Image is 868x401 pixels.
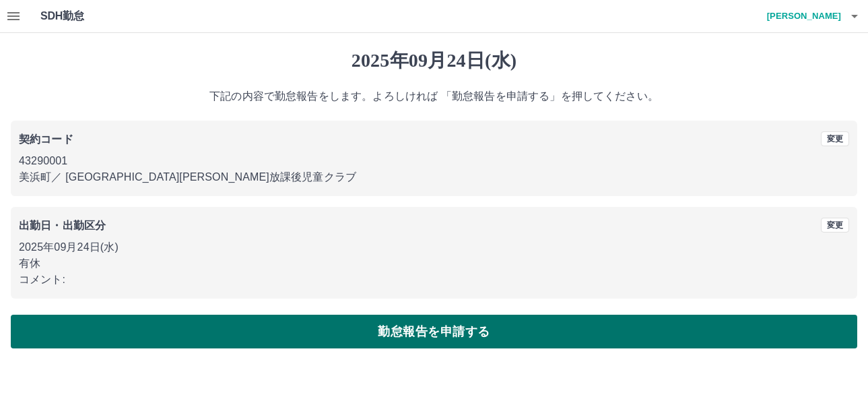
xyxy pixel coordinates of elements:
[19,133,73,145] b: 契約コード
[19,255,849,272] p: 有休
[11,315,857,348] button: 勤怠報告を申請する
[19,153,849,169] p: 43290001
[821,218,849,233] button: 変更
[19,239,849,255] p: 2025年09月24日(水)
[821,131,849,146] button: 変更
[11,49,857,72] h1: 2025年09月24日(水)
[19,272,849,288] p: コメント:
[11,88,857,104] p: 下記の内容で勤怠報告をします。よろしければ 「勤怠報告を申請する」を押してください。
[19,220,106,231] b: 出勤日・出勤区分
[19,169,849,185] p: 美浜町 ／ [GEOGRAPHIC_DATA][PERSON_NAME]放課後児童クラブ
